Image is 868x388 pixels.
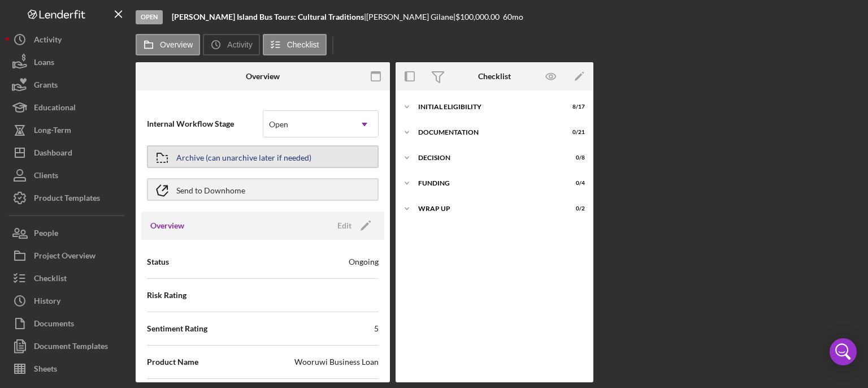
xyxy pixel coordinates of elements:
[478,72,511,81] div: Checklist
[6,335,130,357] button: Document Templates
[34,28,62,54] div: Activity
[294,356,379,368] div: Wooruwi Business Loan
[6,357,130,380] button: Sheets
[176,146,311,167] div: Archive (can unarchive later if needed)
[34,267,67,292] div: Checklist
[176,179,245,200] div: Send to Downhome
[34,290,60,315] div: History
[565,129,585,136] div: 0 / 21
[6,51,130,74] button: Loans
[150,220,184,231] h3: Overview
[246,72,280,81] div: Overview
[136,10,163,24] div: Open
[455,12,503,21] div: $100,000.00
[203,34,259,55] button: Activity
[337,217,351,234] div: Edit
[6,74,130,96] button: Grants
[147,356,198,368] span: Product Name
[34,222,58,247] div: People
[147,178,379,201] button: Send to Downhome
[34,164,58,189] div: Clients
[263,34,327,55] button: Checklist
[227,40,252,49] label: Activity
[34,119,71,144] div: Long-Term
[565,205,585,212] div: 0 / 2
[34,312,74,338] div: Documents
[565,104,585,110] div: 8 / 17
[6,164,130,187] button: Clients
[6,141,130,164] button: Dashboard
[374,323,379,334] div: 5
[6,244,130,267] button: Project Overview
[34,74,58,99] div: Grants
[160,40,193,49] label: Overview
[34,141,72,167] div: Dashboard
[34,51,54,76] div: Loans
[418,104,557,110] div: Initial Eligibility
[34,244,96,270] div: Project Overview
[34,187,100,212] div: Product Templates
[418,154,557,161] div: Decision
[172,12,366,21] div: |
[6,96,130,119] button: Educational
[287,40,319,49] label: Checklist
[147,323,207,334] span: Sentiment Rating
[565,180,585,187] div: 0 / 4
[34,357,57,383] div: Sheets
[34,96,76,122] div: Educational
[349,256,379,268] div: Ongoing
[331,217,375,234] button: Edit
[6,119,130,141] button: Long-Term
[147,145,379,168] button: Archive (can unarchive later if needed)
[136,34,200,55] button: Overview
[418,180,557,187] div: Funding
[418,129,557,136] div: Documentation
[6,312,130,335] button: Documents
[6,290,130,312] button: History
[147,118,263,130] span: Internal Workflow Stage
[34,335,108,360] div: Document Templates
[6,28,130,51] button: Activity
[147,290,186,301] span: Risk Rating
[172,12,364,21] b: [PERSON_NAME] Island Bus Tours: Cultural Traditions
[6,267,130,290] button: Checklist
[565,154,585,161] div: 0 / 8
[147,256,169,268] span: Status
[418,205,557,212] div: Wrap up
[830,338,857,365] div: Open Intercom Messenger
[6,187,130,209] button: Product Templates
[366,12,455,21] div: [PERSON_NAME] Gilane |
[6,222,130,244] button: People
[269,120,288,129] div: Open
[503,12,523,21] div: 60 mo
